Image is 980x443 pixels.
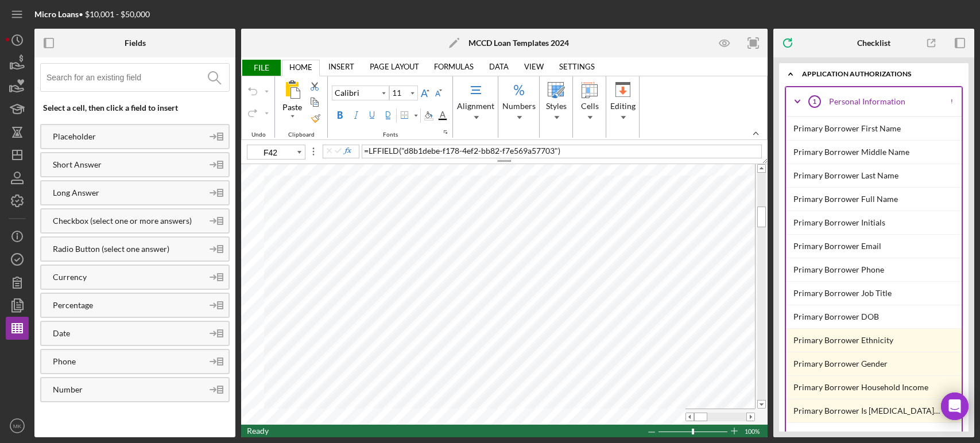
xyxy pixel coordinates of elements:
[418,86,432,100] button: Increase Font Size
[41,301,203,310] div: Percentage
[364,146,369,156] span: =
[793,141,962,164] div: Primary Borrower Middle Name
[279,102,305,125] div: All
[793,376,962,399] div: Primary Borrower Household Income
[793,305,962,328] div: Primary Borrower DOB
[857,38,890,48] div: Checklist
[378,131,402,138] div: Fonts
[435,108,449,122] div: Font Color
[411,107,420,123] div: Border
[581,102,599,111] span: Cells
[401,146,558,156] span: "d8b1debe-f178-4ef2-bb82-f7e569a57703"
[41,357,203,366] div: Phone
[13,423,22,429] text: MK
[280,102,304,113] div: Paste
[793,117,962,140] div: Primary Borrower First Name
[397,108,411,122] div: Border
[951,98,953,105] div: !
[692,429,694,434] div: Zoom
[381,108,395,122] label: Double Underline
[455,76,497,138] div: Alignment
[309,111,323,125] label: Format Painter
[324,146,334,156] button: Cancel Edit
[278,77,307,126] button: All
[41,132,203,141] div: Placeholder
[284,131,319,138] div: Clipboard
[457,102,494,111] span: Alignment
[482,59,516,75] a: DATA
[41,385,203,394] div: Number
[500,76,538,138] div: Numbers
[502,102,536,111] span: Numbers
[282,59,319,75] a: HOME
[34,10,150,19] div: • $10,001 - $50,000
[247,131,270,138] div: Undo
[321,59,361,75] a: INSERT
[432,86,446,100] button: Decrease Font Size
[41,244,203,254] div: Radio Button (select one answer)
[813,98,816,105] tspan: 1
[397,107,420,123] button: Border
[41,216,203,226] div: Checkbox (select one or more answers)
[468,38,569,48] b: MCCD Loan Templates 2024
[332,87,362,99] div: Calibri
[608,76,638,138] div: Editing
[389,86,418,100] div: Font Size
[41,329,203,338] div: Date
[399,146,401,156] span: (
[793,188,962,211] div: Primary Borrower Full Name
[793,211,962,234] div: Primary Borrower Initials
[343,146,352,156] button: Insert Function
[34,9,79,19] b: Micro Loans
[369,146,399,156] span: LFFIELD
[730,425,739,437] div: Zoom In
[610,102,636,111] span: Editing
[304,145,323,158] span: Splitter
[41,273,203,282] div: Currency
[308,79,324,93] button: Cut
[247,426,269,436] span: Ready
[517,59,551,75] a: VIEW
[365,108,379,122] label: Underline
[421,108,435,122] div: Background Color
[647,426,656,438] div: Zoom Out
[752,129,760,138] button: collapsedRibbon
[6,414,29,437] button: MK
[793,352,962,375] div: Primary Borrower Gender
[541,76,571,138] div: Styles
[558,146,560,156] span: )
[41,188,203,197] div: Long Answer
[349,108,363,122] label: Italic
[793,235,962,258] div: Primary Borrower Email
[332,86,389,100] button: Font Family
[802,71,954,77] div: Application Authorizations
[362,145,762,158] div: Formula Bar
[441,127,450,137] button: Fonts
[247,425,269,437] div: In Ready mode
[829,97,942,106] div: Personal Information
[793,399,962,422] div: Primary Borrower Is [MEDICAL_DATA] Individual
[793,258,962,281] div: Primary Borrower Phone
[941,393,969,420] div: Open Intercom Messenger
[552,59,602,75] a: SETTINGS
[745,425,762,437] div: Zoom level. Click to open the Zoom dialog box.
[793,164,962,187] div: Primary Borrower Last Name
[43,103,230,112] div: Select a cell, then click a field to insert
[363,59,426,75] a: PAGE LAYOUT
[793,282,962,305] div: Primary Borrower Job Title
[125,38,146,48] div: Fields
[47,64,229,91] input: Search for an existing field
[427,59,481,75] a: FORMULAS
[41,160,203,169] div: Short Answer
[279,78,305,102] div: All
[658,425,730,437] div: Zoom
[575,76,605,138] div: Cells
[793,329,962,352] div: Primary Borrower Ethnicity
[334,146,343,156] button: Commit Edit
[333,108,347,122] label: Bold
[745,425,762,438] span: 100%
[308,95,324,109] button: Copy
[546,102,567,111] span: Styles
